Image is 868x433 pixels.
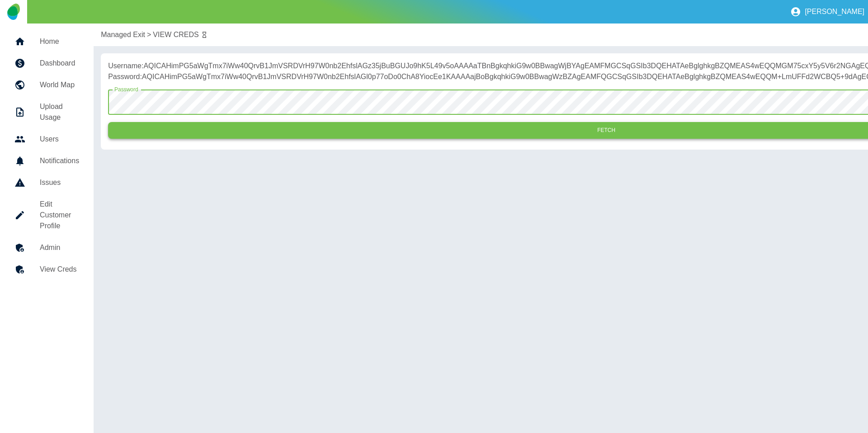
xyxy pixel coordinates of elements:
h5: Home [40,36,79,47]
h5: Users [40,134,79,145]
h5: View Creds [40,264,79,275]
label: Password [114,85,138,93]
a: VIEW CREDS [153,29,198,40]
h5: Admin [40,242,79,253]
a: Issues [7,172,86,193]
h5: Upload Usage [40,101,79,123]
a: Upload Usage [7,96,86,128]
h5: Edit Customer Profile [40,199,79,231]
h5: Dashboard [40,58,79,69]
a: Edit Customer Profile [7,193,86,237]
img: Logo [7,4,19,20]
p: > [147,29,151,40]
a: Users [7,128,86,150]
h5: Notifications [40,155,79,166]
a: Managed Exit [101,29,145,40]
a: World Map [7,74,86,96]
p: [PERSON_NAME] [805,8,864,16]
a: Home [7,31,86,52]
h5: Issues [40,177,79,188]
button: [PERSON_NAME] [787,3,868,21]
a: Dashboard [7,52,86,74]
a: Notifications [7,150,86,172]
h5: World Map [40,80,79,90]
a: View Creds [7,259,86,280]
a: Admin [7,237,86,259]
